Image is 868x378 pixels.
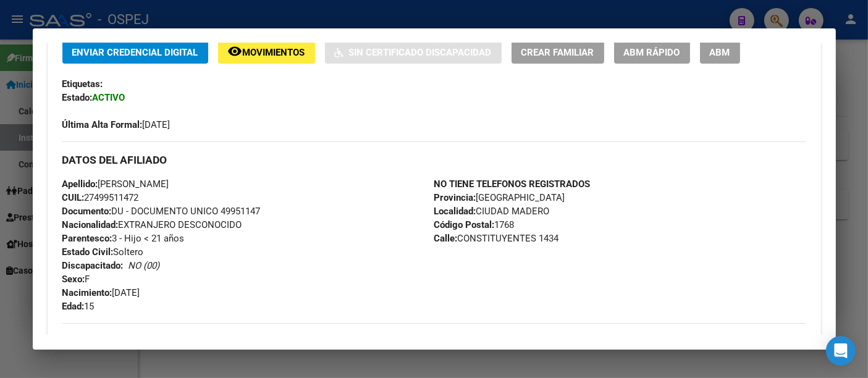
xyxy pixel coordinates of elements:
[228,44,243,59] mat-icon: remove_red_eye
[434,178,591,190] strong: NO TIENE TELEFONOS REGISTRADOS
[62,287,112,298] strong: Nacimiento:
[62,246,144,258] span: Soltero
[62,233,185,244] span: 3 - Hijo < 21 años
[218,41,315,64] button: Movimientos
[434,206,550,217] span: CIUDAD MADERO
[62,219,242,230] span: EXTRANJERO DESCONOCIDO
[349,47,492,58] span: Sin Certificado Discapacidad
[62,178,98,190] strong: Apellido:
[62,178,169,190] span: [PERSON_NAME]
[129,260,160,271] i: NO (00)
[62,119,143,130] strong: Última Alta Formal:
[521,47,594,58] span: Crear Familiar
[614,41,690,64] button: ABM Rápido
[62,119,171,130] span: [DATE]
[434,192,476,203] strong: Provincia:
[62,246,114,258] strong: Estado Civil:
[62,192,139,203] span: 27499511472
[62,335,806,348] h3: DATOS GRUPO FAMILIAR
[62,301,95,312] span: 15
[826,336,856,366] div: Open Intercom Messenger
[62,78,103,90] strong: Etiquetas:
[62,41,208,64] button: Enviar Credencial Digital
[62,274,90,285] span: F
[710,47,730,58] span: ABM
[700,41,740,64] button: ABM
[62,301,85,312] strong: Edad:
[62,153,806,167] h3: DATOS DEL AFILIADO
[434,233,559,244] span: CONSTITUYENTES 1434
[62,206,112,217] strong: Documento:
[624,47,680,58] span: ABM Rápido
[434,206,476,217] strong: Localidad:
[434,219,495,230] strong: Código Postal:
[62,260,124,271] strong: Discapacitado:
[62,274,85,285] strong: Sexo:
[62,233,112,244] strong: Parentesco:
[72,47,198,58] span: Enviar Credencial Digital
[434,233,458,244] strong: Calle:
[62,287,140,298] span: [DATE]
[62,92,93,103] strong: Estado:
[93,92,125,103] strong: ACTIVO
[434,192,565,203] span: [GEOGRAPHIC_DATA]
[62,219,119,230] strong: Nacionalidad:
[243,47,305,58] span: Movimientos
[434,219,515,230] span: 1768
[325,41,502,64] button: Sin Certificado Discapacidad
[512,41,604,64] button: Crear Familiar
[62,192,85,203] strong: CUIL:
[62,206,261,217] span: DU - DOCUMENTO UNICO 49951147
